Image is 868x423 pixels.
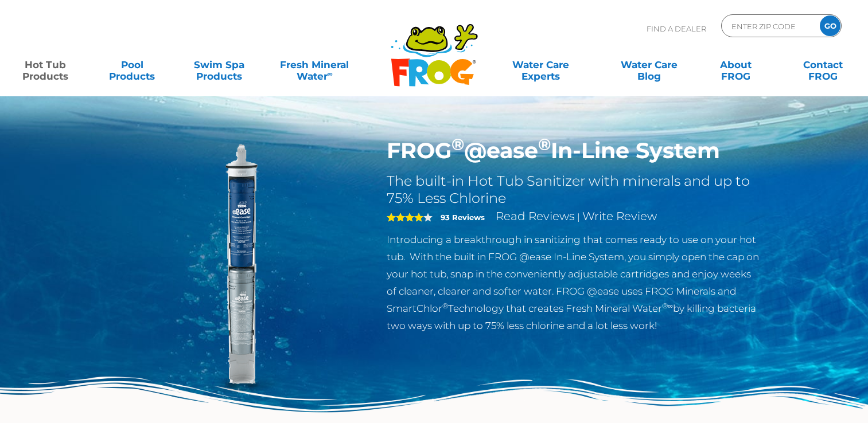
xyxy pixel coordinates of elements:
[615,53,683,76] a: Water CareBlog
[582,209,657,223] a: Write Review
[451,134,464,154] sup: ®
[730,18,808,34] input: Zip Code Form
[486,53,595,76] a: Water CareExperts
[496,209,575,223] a: Read Reviews
[328,69,333,78] sup: ∞
[820,15,840,36] input: GO
[185,53,253,76] a: Swim SpaProducts
[11,53,79,76] a: Hot TubProducts
[387,138,761,164] h1: FROG @ease In-Line System
[441,213,485,222] strong: 93 Reviews
[107,138,370,400] img: inline-system.png
[387,213,423,222] span: 4
[538,134,551,154] sup: ®
[662,301,673,310] sup: ®∞
[387,173,761,207] h2: The built-in Hot Tub Sanitizer with minerals and up to 75% Less Chlorine
[577,211,580,222] span: |
[702,53,770,76] a: AboutFROG
[387,231,761,334] p: Introducing a breakthrough in sanitizing that comes ready to use on your hot tub. With the built ...
[789,53,857,76] a: ContactFROG
[99,53,166,76] a: PoolProducts
[647,14,706,43] p: Find A Dealer
[442,301,448,310] sup: ®
[273,53,357,76] a: Fresh MineralWater∞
